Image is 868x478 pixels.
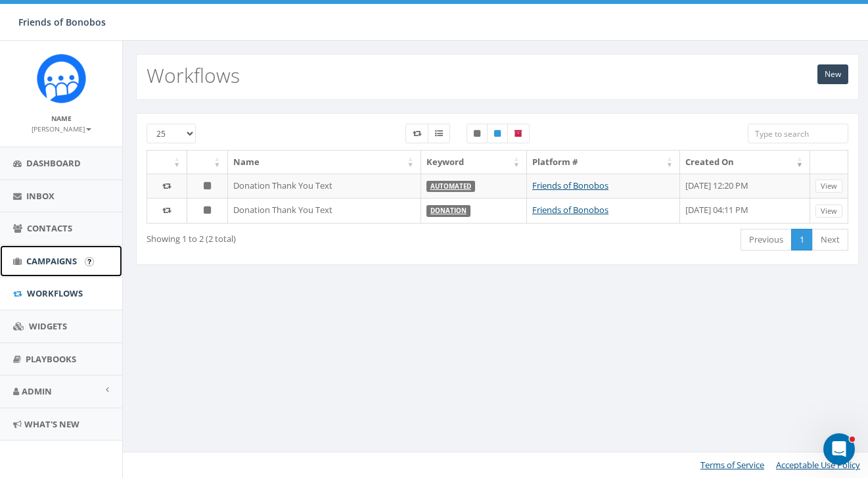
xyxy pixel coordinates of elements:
[791,229,813,251] a: 1
[147,64,240,86] h2: Workflows
[51,114,72,123] small: Name
[228,174,421,199] td: Donation Thank You Text
[741,229,792,251] a: Previous
[204,206,211,214] i: Unpublished
[532,179,608,191] a: Friends of Bonobos
[147,151,187,174] th: : activate to sort column ascending
[228,151,421,174] th: Name: activate to sort column ascending
[85,257,94,266] input: Submit
[527,151,680,174] th: Platform #: activate to sort column ascending
[32,124,91,133] small: [PERSON_NAME]
[776,459,860,471] a: Acceptable Use Policy
[26,353,76,365] span: Playbooks
[18,16,106,28] span: Friends of Bonobos
[204,181,211,190] i: Unpublished
[430,206,467,215] a: Donation
[27,287,83,299] span: Workflows
[26,157,81,169] span: Dashboard
[467,124,488,143] label: Unpublished
[700,459,764,471] a: Terms of Service
[228,198,421,223] td: Donation Thank You Text
[487,124,508,143] label: Published
[815,204,842,218] a: View
[29,320,67,332] span: Widgets
[37,54,86,103] img: Rally_Corp_Icon.png
[421,151,527,174] th: Keyword: activate to sort column ascending
[405,124,428,143] label: Workflow
[22,385,52,397] span: Admin
[507,124,530,143] label: Archived
[428,124,450,143] label: Menu
[680,174,810,199] td: [DATE] 12:20 PM
[27,222,72,234] span: Contacts
[147,227,428,245] div: Showing 1 to 2 (2 total)
[817,64,848,84] a: New
[680,198,810,223] td: [DATE] 04:11 PM
[26,255,77,267] span: Campaigns
[187,151,227,174] th: : activate to sort column ascending
[532,204,608,216] a: Friends of Bonobos
[32,122,91,134] a: [PERSON_NAME]
[680,151,810,174] th: Created On: activate to sort column ascending
[823,433,855,465] iframe: Intercom live chat
[26,190,55,202] span: Inbox
[812,229,848,251] a: Next
[748,124,848,143] input: Type to search
[430,182,471,191] a: Automated
[24,418,80,430] span: What's New
[815,179,842,193] a: View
